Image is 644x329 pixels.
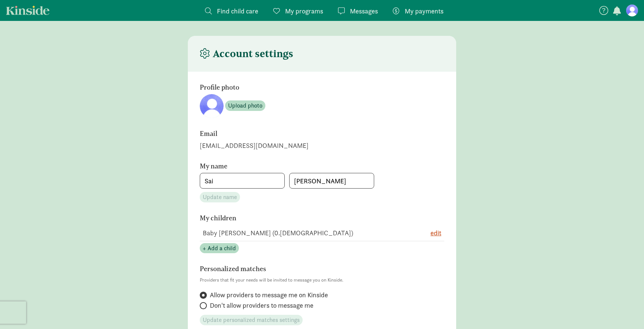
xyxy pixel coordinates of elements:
h6: Profile photo [200,84,405,91]
button: + Add a child [200,243,239,254]
h6: Personalized matches [200,265,405,273]
span: Upload photo [228,101,262,110]
input: Last name [290,173,374,188]
button: Update name [200,192,240,202]
p: Providers that fit your needs will be invited to message you on Kinside. [200,276,444,285]
h6: Email [200,130,405,137]
span: My programs [285,6,323,16]
h6: My name [200,162,405,170]
h6: My children [200,214,405,222]
span: Find child care [217,6,258,16]
button: Upload photo [225,100,265,111]
a: Kinside [6,6,50,15]
span: Allow providers to message me on Kinside [210,291,328,299]
div: [EMAIL_ADDRESS][DOMAIN_NAME] [200,140,444,150]
span: Messages [350,6,378,16]
span: + Add a child [203,244,236,253]
h4: Account settings [200,48,293,60]
span: My payments [405,6,443,16]
span: Update name [203,193,237,202]
button: Update personalized matches settings [200,315,303,325]
span: Don't allow providers to message me [210,301,313,310]
span: Update personalized matches settings [203,316,300,325]
button: edit [430,228,441,238]
input: First name [200,173,284,188]
td: Baby [PERSON_NAME] (0.[DEMOGRAPHIC_DATA]) [200,225,407,241]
